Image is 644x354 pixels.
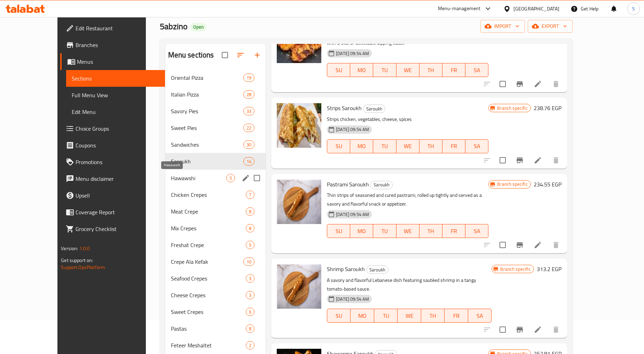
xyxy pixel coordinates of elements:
span: Cheese Crepes [171,291,246,299]
div: items [246,341,254,349]
span: 5 [227,175,235,182]
span: SU [330,311,348,321]
div: Chicken Crepes [171,191,246,199]
button: WE [396,63,419,77]
a: Coupons [60,137,165,154]
span: FR [447,311,465,321]
span: export [533,22,567,31]
span: Choice Groups [76,124,159,133]
span: Edit Restaurant [76,24,159,32]
span: TU [376,141,393,151]
button: SA [465,139,488,153]
div: items [246,274,254,283]
span: TH [422,141,440,151]
div: Freshat Crepe5 [165,237,266,253]
span: [DATE] 09:54 AM [333,126,372,133]
div: Sweet Crepes [171,308,246,316]
button: SU [327,309,351,323]
div: items [246,207,254,216]
div: Saroukh [363,105,385,113]
span: Pastas [171,324,246,333]
button: edit [241,173,251,183]
button: Branch-specific-item [511,152,528,169]
img: Shrimp Saroukh [277,264,321,309]
button: TH [419,224,442,238]
span: 8 [246,225,254,232]
span: Open [190,24,206,30]
span: FR [445,141,463,151]
span: Select all sections [218,48,232,62]
div: Freshat Crepe [171,241,246,249]
button: WE [396,224,419,238]
button: TU [373,139,396,153]
span: Hawawshi [171,174,226,182]
button: TH [421,309,445,323]
span: 8 [246,208,254,215]
div: items [246,324,254,333]
span: [DATE] 09:54 AM [333,50,372,57]
span: 14 [244,158,254,165]
span: Saroukh [371,181,392,189]
div: items [246,291,254,299]
div: Italian Pizza28 [165,86,266,103]
span: MO [353,226,370,236]
div: Cheese Crepes3 [165,287,266,303]
div: Oriental Pizza19 [165,69,266,86]
div: Crepe Ala Kefak10 [165,253,266,270]
span: WE [399,141,417,151]
a: Support.OpsPlatform [61,263,105,272]
div: Meat Crepe [171,207,246,216]
div: Feteer Meshaltet2 [165,337,266,354]
span: Select to update [495,77,510,91]
span: Savory Pies [171,107,243,115]
span: TH [424,311,442,321]
span: MO [353,311,371,321]
span: [DATE] 09:54 AM [333,296,372,302]
img: Strips Saroukh [277,103,321,148]
button: MO [350,224,373,238]
div: Open [190,23,206,31]
div: items [243,257,254,266]
span: 1.0.0 [79,244,90,253]
button: WE [398,309,421,323]
button: WE [396,139,419,153]
span: 28 [244,91,254,98]
span: Coupons [76,141,159,149]
a: Menu disclaimer [60,170,165,187]
span: SA [468,141,486,151]
span: Saroukh [171,157,243,166]
button: FR [445,309,468,323]
a: Upsell [60,187,165,204]
button: delete [548,152,564,169]
button: FR [442,63,465,77]
button: Add section [249,47,266,63]
span: SA [468,226,486,236]
span: Italian Pizza [171,90,243,99]
a: Full Menu View [66,87,165,103]
div: items [226,174,235,182]
span: Branch specific [497,266,533,272]
div: Sweet Pies22 [165,120,266,136]
span: Select to update [495,322,510,337]
img: Pastrami Saroukh [277,179,321,224]
div: Mix Crepes [171,224,246,232]
span: Sandwiches [171,140,243,149]
button: SU [327,139,350,153]
span: Get support on: [61,256,93,265]
a: Sections [66,70,165,87]
span: Oriental Pizza [171,74,243,82]
div: Pastas8 [165,320,266,337]
span: 6 [246,309,254,315]
span: Menus [77,57,159,66]
button: SU [327,63,350,77]
div: items [246,191,254,199]
span: FR [445,226,463,236]
h6: 238.76 EGP [534,103,561,113]
span: SU [330,141,347,151]
div: Seafood Crepes3 [165,270,266,287]
h6: 234.55 EGP [534,179,561,189]
span: Edit Menu [72,108,159,116]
